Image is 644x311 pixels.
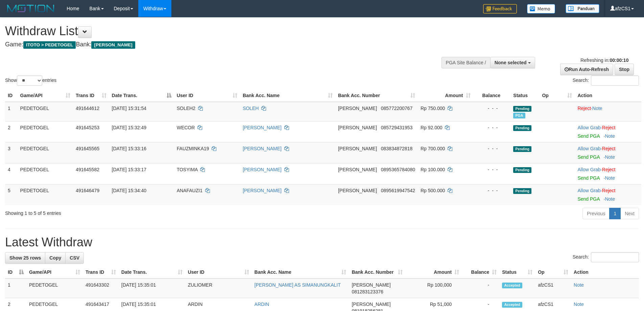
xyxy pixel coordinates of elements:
th: ID [5,89,18,102]
a: Note [605,133,615,139]
input: Search: [591,75,639,86]
th: Amount: activate to sort column ascending [405,266,462,279]
th: Bank Acc. Name: activate to sort column ascending [252,266,349,279]
div: - - - [476,187,508,194]
th: Bank Acc. Number: activate to sort column ascending [349,266,405,279]
a: Note [605,154,615,160]
span: Rp 500.000 [421,188,445,193]
img: Button%20Memo.svg [527,4,555,14]
button: None selected [490,57,535,68]
span: [PERSON_NAME] [91,41,135,49]
label: Show entries [5,75,56,86]
th: Op: activate to sort column ascending [535,266,571,279]
a: Copy [45,252,66,264]
th: User ID: activate to sort column ascending [174,89,240,102]
a: [PERSON_NAME] [243,146,282,151]
span: WECOR [177,125,195,130]
span: Copy 081283123376 to clipboard [352,289,383,294]
a: Stop [615,64,634,75]
a: 1 [609,208,621,219]
a: Allow Grab [577,146,600,151]
span: [PERSON_NAME] [338,146,377,151]
td: - [462,279,499,298]
th: ID: activate to sort column descending [5,266,26,279]
span: Pending [513,106,531,112]
th: Bank Acc. Number: activate to sort column ascending [335,89,418,102]
span: CSV [70,255,79,261]
h1: Latest Withdraw [5,236,639,249]
th: Status: activate to sort column ascending [499,266,535,279]
span: Rp 700.000 [421,146,445,151]
span: 491644612 [76,106,99,111]
span: [DATE] 15:34:40 [112,188,146,193]
a: Send PGA [577,154,599,160]
th: Op: activate to sort column ascending [539,89,575,102]
span: Accepted [502,283,522,288]
div: PGA Site Balance / [442,57,490,68]
a: Allow Grab [577,167,600,172]
span: Marked by afzCS1 [513,113,525,118]
span: · [577,125,602,130]
a: Reject [602,188,616,193]
a: Send PGA [577,196,599,202]
td: 1 [5,279,26,298]
label: Search: [573,75,639,86]
td: 1 [5,102,18,121]
a: Send PGA [577,175,599,181]
th: User ID: activate to sort column ascending [185,266,252,279]
span: [DATE] 15:33:16 [112,146,146,151]
div: - - - [476,145,508,152]
a: Run Auto-Refresh [560,64,613,75]
td: PEDETOGEL [26,279,83,298]
span: · [577,167,602,172]
span: Pending [513,146,531,152]
th: Status [510,89,539,102]
strong: 00:00:10 [610,58,628,63]
th: Date Trans.: activate to sort column ascending [119,266,185,279]
span: Accepted [502,302,522,308]
span: Copy 083834872818 to clipboard [381,146,412,151]
span: Pending [513,125,531,131]
span: 491645582 [76,167,99,172]
span: 491645253 [76,125,99,130]
span: [PERSON_NAME] [338,106,377,111]
a: Reject [602,167,616,172]
span: [DATE] 15:32:49 [112,125,146,130]
span: 491646479 [76,188,99,193]
a: [PERSON_NAME] [243,167,282,172]
td: · [575,184,641,205]
span: [PERSON_NAME] [338,125,377,130]
span: [DATE] 15:33:17 [112,167,146,172]
div: Showing 1 to 5 of 5 entries [5,207,263,217]
a: Note [574,282,584,288]
span: Copy 0895365784080 to clipboard [381,167,415,172]
a: Reject [577,106,591,111]
th: Game/API: activate to sort column ascending [26,266,83,279]
td: Rp 100,000 [405,279,462,298]
a: Previous [582,208,610,219]
span: SOLEH2 [177,106,195,111]
td: PEDETOGEL [18,142,73,163]
a: SOLEH [243,106,259,111]
td: afzCS1 [535,279,571,298]
span: FAUZMINKA19 [177,146,209,151]
span: Rp 92.000 [421,125,443,130]
span: TOSYIMA [177,167,198,172]
th: Date Trans.: activate to sort column descending [109,89,174,102]
th: Game/API: activate to sort column ascending [18,89,73,102]
span: Rp 750.000 [421,106,445,111]
select: Showentries [17,75,42,86]
a: Note [605,175,615,181]
span: [PERSON_NAME] [352,302,390,307]
span: Copy 085729431953 to clipboard [381,125,412,130]
a: Next [620,208,639,219]
a: Send PGA [577,133,599,139]
a: [PERSON_NAME] AS SIMANUNGKALIT [255,282,341,288]
img: panduan.png [566,4,599,13]
a: [PERSON_NAME] [243,188,282,193]
a: ARDIN [255,302,269,307]
h1: Withdraw List [5,24,423,38]
span: Pending [513,188,531,194]
a: Reject [602,125,616,130]
a: CSV [65,252,84,264]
